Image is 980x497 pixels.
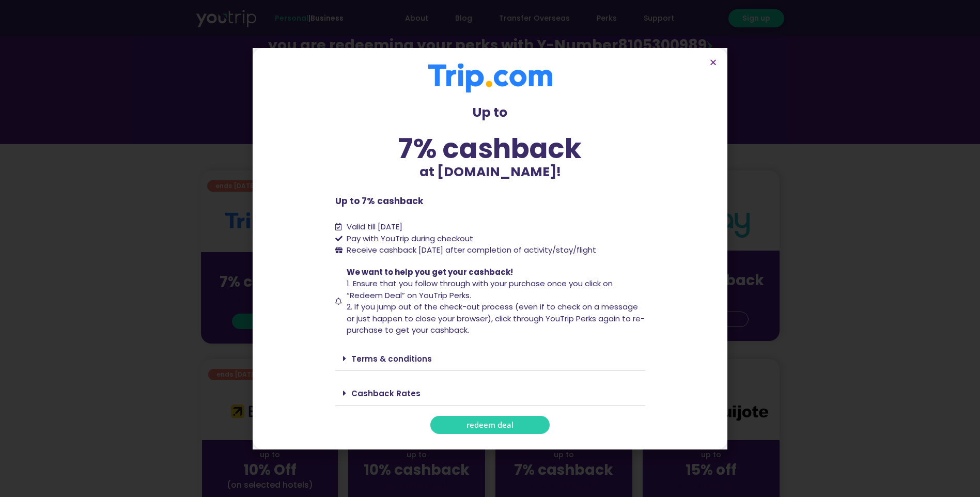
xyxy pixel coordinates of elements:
[347,244,596,255] span: Receive cashback [DATE] after completion of activity/stay/flight
[347,301,645,335] span: 2. If you jump out of the check-out process (even if to check on a message or just happen to clos...
[347,278,613,301] span: 1. Ensure that you follow through with your purchase once you click on “Redeem Deal” on YouTrip P...
[430,416,550,434] a: redeem deal
[335,381,645,406] div: Cashback Rates
[347,221,402,232] span: Valid till [DATE]
[344,233,473,245] span: Pay with YouTrip during checkout
[466,421,514,429] span: redeem deal
[709,58,717,66] a: Close
[335,103,645,122] p: Up to
[335,162,645,182] p: at [DOMAIN_NAME]!
[335,195,423,207] b: Up to 7% cashback
[351,353,432,364] a: Terms & conditions
[347,267,513,277] span: We want to help you get your cashback!
[335,347,645,371] div: Terms & conditions
[335,135,645,162] div: 7% cashback
[351,388,421,399] a: Cashback Rates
